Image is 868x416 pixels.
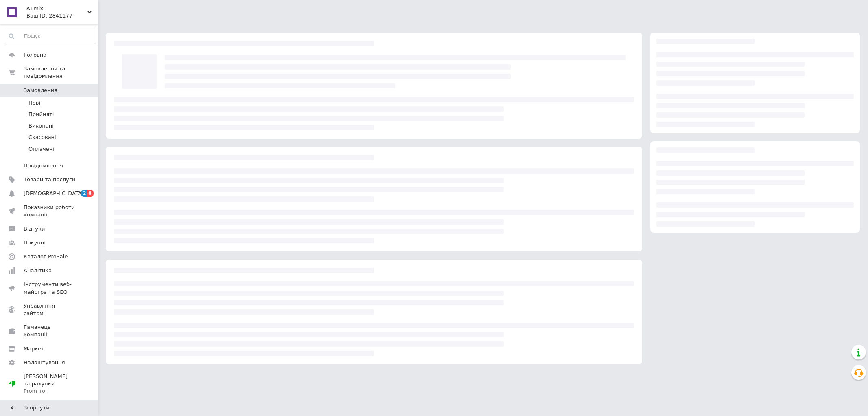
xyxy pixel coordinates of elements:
input: Пошук [4,29,96,44]
span: Покупці [24,239,46,247]
span: [PERSON_NAME] та рахунки [24,373,75,395]
span: Замовлення та повідомлення [24,65,98,80]
span: Замовлення [24,87,57,94]
span: 8 [87,190,94,197]
span: Налаштування [24,359,65,366]
div: Ваш ID: 2841177 [26,12,98,20]
div: Prom топ [24,387,75,395]
span: А1mix [26,5,87,12]
span: [DEMOGRAPHIC_DATA] [24,190,84,197]
span: Управління сайтом [24,302,75,317]
span: Виконані [28,122,54,130]
span: Аналітика [24,267,52,274]
span: Прийняті [28,111,54,118]
span: Повідомлення [24,162,63,169]
span: Скасовані [28,134,56,141]
span: Відгуки [24,225,45,233]
span: Гаманець компанії [24,324,75,338]
span: Головна [24,51,46,59]
span: Товари та послуги [24,176,75,183]
span: Маркет [24,345,44,352]
span: Каталог ProSale [24,253,68,260]
span: 2 [81,190,87,197]
span: Оплачені [28,145,54,153]
span: Нові [28,99,40,107]
span: Інструменти веб-майстра та SEO [24,281,75,295]
span: Показники роботи компанії [24,204,75,218]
